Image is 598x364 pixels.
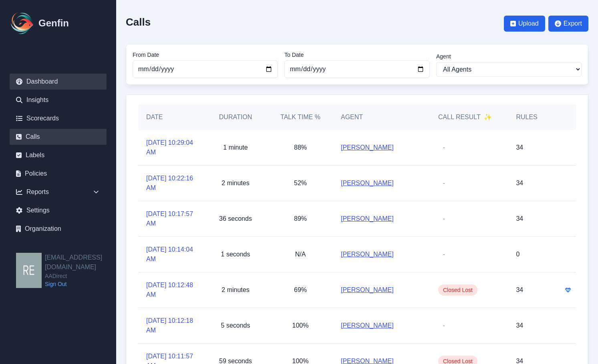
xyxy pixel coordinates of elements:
[438,112,492,122] h5: Call Result
[10,221,107,237] a: Organization
[146,316,195,335] a: [DATE] 10:12:18 AM
[146,245,195,264] a: [DATE] 10:14:04 AM
[341,250,394,259] a: [PERSON_NAME]
[341,214,394,224] a: [PERSON_NAME]
[292,321,309,330] p: 100%
[10,184,107,200] div: Reports
[10,166,107,182] a: Policies
[126,16,151,28] h2: Calls
[438,249,450,260] span: -
[16,253,42,288] img: resqueda@aadirect.com
[10,10,35,36] img: Logo
[436,52,582,60] label: Agent
[146,209,195,228] a: [DATE] 10:17:57 AM
[438,284,477,296] span: Closed Lost
[516,112,537,122] h5: Rules
[518,19,539,28] span: Upload
[294,285,307,295] p: 69%
[45,280,116,288] a: Sign Out
[484,112,492,122] span: ✨
[516,321,523,330] p: 34
[341,285,394,295] a: [PERSON_NAME]
[438,142,450,153] span: -
[10,74,107,90] a: Dashboard
[146,174,195,193] a: [DATE] 10:22:16 AM
[504,16,545,32] button: Upload
[341,178,394,188] a: [PERSON_NAME]
[10,147,107,163] a: Labels
[564,19,582,28] span: Export
[10,110,107,126] a: Scorecards
[438,213,450,224] span: -
[341,143,394,152] a: [PERSON_NAME]
[45,253,116,272] h2: [EMAIL_ADDRESS][DOMAIN_NAME]
[221,321,250,330] p: 5 seconds
[219,214,252,224] p: 36 seconds
[294,214,307,224] p: 89%
[10,129,107,145] a: Calls
[10,92,107,108] a: Insights
[221,250,250,259] p: 1 seconds
[516,178,523,188] p: 34
[295,251,306,258] span: N/A
[516,143,523,152] p: 34
[438,320,450,331] span: -
[146,280,195,300] a: [DATE] 10:12:48 AM
[294,143,307,152] p: 88%
[45,272,116,280] span: AADirect
[146,112,195,122] h5: Date
[516,250,519,259] p: 0
[221,285,249,295] p: 2 minutes
[294,178,307,188] p: 52%
[341,112,363,122] h5: Agent
[10,202,107,218] a: Settings
[38,17,69,30] h1: Genfin
[276,112,325,122] h5: Talk Time %
[516,285,523,295] p: 34
[223,143,248,152] p: 1 minute
[221,178,249,188] p: 2 minutes
[341,321,394,330] a: [PERSON_NAME]
[133,51,278,59] label: From Date
[548,16,588,32] button: Export
[516,214,523,224] p: 34
[211,112,260,122] h5: Duration
[438,178,450,189] span: -
[284,51,430,59] label: To Date
[146,138,195,157] a: [DATE] 10:29:04 AM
